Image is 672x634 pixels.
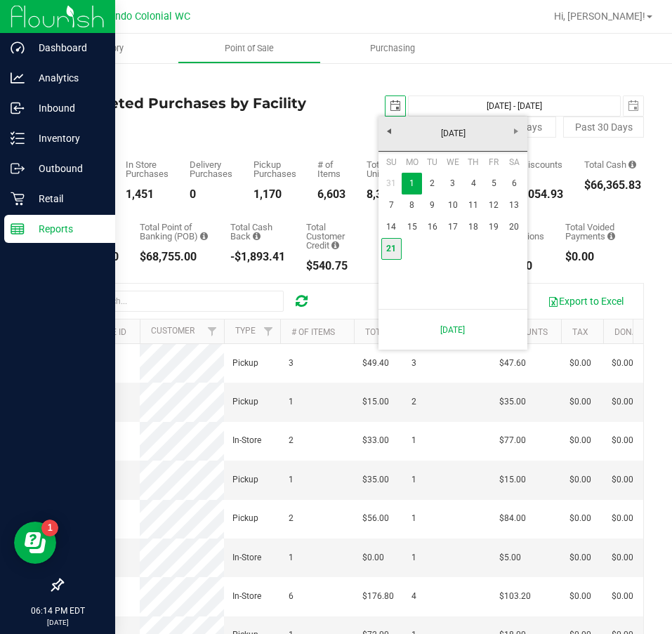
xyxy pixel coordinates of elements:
div: 0 [190,189,232,200]
a: Customer [151,326,195,336]
a: # of Items [291,327,335,337]
span: 2 [289,512,294,525]
div: 1,170 [253,189,296,200]
a: Donation [614,327,656,337]
a: Total [365,327,390,337]
a: 8 [402,194,422,216]
a: 19 [484,216,504,238]
h4: Completed Purchases by Facility Report [62,95,353,126]
iframe: Resource center unread badge [41,520,58,536]
span: $35.00 [499,395,526,409]
span: $49.40 [362,357,389,370]
span: $35.00 [362,473,389,487]
a: 21 [381,238,402,260]
a: Purchasing [321,34,465,63]
div: Total Point of Banking (POB) [140,223,209,241]
span: $176.80 [362,590,394,603]
span: Pickup [232,473,258,487]
span: $47.60 [499,357,526,370]
span: $0.00 [569,512,591,525]
div: Total Discounts [500,160,563,178]
span: select [386,96,405,116]
a: 12 [484,194,504,216]
a: 7 [381,194,402,216]
div: Total Cash Back [230,223,285,241]
span: $0.00 [612,473,633,487]
span: 1 [289,395,294,409]
a: Type [235,326,256,336]
a: 16 [422,216,442,238]
span: $33.00 [362,434,389,447]
div: $68,755.00 [140,251,209,263]
a: 18 [463,216,483,238]
a: Point of Sale [178,34,322,63]
a: 10 [442,194,463,216]
a: 11 [463,194,483,216]
a: 9 [422,194,442,216]
a: Filter [201,319,224,343]
a: 13 [504,194,525,216]
input: Search... [73,291,284,312]
div: Delivery Purchases [190,160,232,178]
th: Thursday [463,152,483,173]
span: $0.00 [612,512,633,525]
div: In Store Purchases [126,160,169,178]
th: Wednesday [442,152,463,173]
span: In-Store [232,590,261,603]
span: Point of Sale [206,42,293,55]
span: $5.00 [499,551,521,564]
span: $84.00 [499,512,526,525]
span: $0.00 [569,357,591,370]
a: 20 [504,216,525,238]
a: Tax [572,327,588,337]
td: Current focused date is Monday, September 01, 2025 [402,173,422,194]
p: [DATE] [6,617,109,628]
inline-svg: Analytics [11,71,25,85]
a: 3 [442,173,463,194]
span: Hi, [PERSON_NAME]! [554,11,645,22]
span: $103.20 [499,590,531,603]
inline-svg: Retail [11,192,25,206]
p: Retail [25,190,109,207]
span: $0.00 [612,395,633,409]
span: $0.00 [569,551,591,564]
p: Dashboard [25,39,109,56]
span: 6 [289,590,294,603]
span: Purchasing [351,42,434,55]
i: Sum of the successful, non-voided cash payment transactions for all purchases in the date range. ... [628,160,636,169]
span: Orlando Colonial WC [96,11,190,22]
span: 1 [411,473,416,487]
span: 1 [411,434,416,447]
div: $66,365.83 [584,180,641,191]
div: $208,054.93 [500,189,563,200]
p: Reports [25,220,109,237]
inline-svg: Dashboard [11,41,25,55]
inline-svg: Inbound [11,101,25,115]
th: Sunday [381,152,402,173]
div: # of Items [317,160,345,178]
span: $77.00 [499,434,526,447]
div: Total Voided Payments [565,223,623,241]
span: $0.00 [612,357,633,370]
inline-svg: Reports [11,222,25,236]
div: 8,384 [367,189,395,200]
p: Outbound [25,160,109,177]
a: [DATE] [378,123,529,145]
a: 31 [381,173,402,194]
span: 2 [289,434,294,447]
th: Monday [402,152,422,173]
div: -$1,893.41 [230,251,285,263]
a: 1 [402,173,422,194]
button: Export to Excel [539,289,633,313]
span: 2 [411,395,416,409]
div: Total Cash [584,160,641,169]
a: 2 [422,173,442,194]
inline-svg: Outbound [11,161,25,176]
span: $0.00 [362,551,384,564]
p: Inbound [25,100,109,117]
div: $540.75 [306,260,360,272]
p: Analytics [25,70,109,86]
span: $0.00 [612,434,633,447]
button: Past 30 Days [563,117,644,138]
